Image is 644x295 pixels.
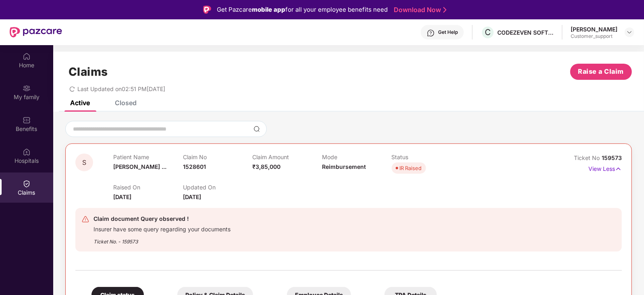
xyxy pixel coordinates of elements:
[183,163,206,170] span: 1528601
[571,33,617,39] div: Customer_support
[571,25,617,33] div: [PERSON_NAME]
[322,163,366,170] span: Reimbursement
[113,193,131,200] span: [DATE]
[23,84,31,92] img: svg+xml;base64,PHN2ZyB3aWR0aD0iMjAiIGhlaWdodD0iMjAiIHZpZXdCb3g9IjAgMCAyMCAyMCIgZmlsbD0ibm9uZSIgeG...
[427,29,435,37] img: svg+xml;base64,PHN2ZyBpZD0iSGVscC0zMngzMiIgeG1sbnM9Imh0dHA6Ly93d3cudzMub3JnLzIwMDAvc3ZnIiB3aWR0aD...
[615,164,622,173] img: svg+xml;base64,PHN2ZyB4bWxucz0iaHR0cDovL3d3dy53My5vcmcvMjAwMC9zdmciIHdpZHRoPSIxNyIgaGVpZ2h0PSIxNy...
[183,184,253,191] p: Updated On
[497,29,554,36] div: CODEZEVEN SOFTWARE PRIVATE LIMITED
[253,126,260,132] img: svg+xml;base64,PHN2ZyBpZD0iU2VhcmNoLTMyeDMyIiB4bWxucz0iaHR0cDovL3d3dy53My5vcmcvMjAwMC9zdmciIHdpZH...
[69,65,108,79] h1: Claims
[400,164,422,172] div: IR Raised
[10,27,62,37] img: New Pazcare Logo
[392,154,461,160] p: Status
[93,233,231,245] div: Ticket No. - 159573
[394,6,444,14] a: Download Now
[252,154,322,160] p: Claim Amount
[113,184,183,191] p: Raised On
[93,214,231,224] div: Claim document Query observed !
[82,159,86,166] span: S
[252,6,285,13] strong: mobile app
[81,215,89,223] img: svg+xml;base64,PHN2ZyB4bWxucz0iaHR0cDovL3d3dy53My5vcmcvMjAwMC9zdmciIHdpZHRoPSIyNCIgaGVpZ2h0PSIyNC...
[113,163,166,170] span: [PERSON_NAME] ...
[203,6,211,14] img: Logo
[217,5,388,15] div: Get Pazcare for all your employee benefits need
[438,29,458,35] div: Get Help
[93,224,231,233] div: Insurer have some query regarding your documents
[23,52,31,60] img: svg+xml;base64,PHN2ZyBpZD0iSG9tZSIgeG1sbnM9Imh0dHA6Ly93d3cudzMub3JnLzIwMDAvc3ZnIiB3aWR0aD0iMjAiIG...
[443,6,447,14] img: Stroke
[183,154,253,160] p: Claim No
[322,154,392,160] p: Mode
[588,162,622,173] p: View Less
[626,29,633,35] img: svg+xml;base64,PHN2ZyBpZD0iRHJvcGRvd24tMzJ4MzIiIHhtbG5zPSJodHRwOi8vd3d3LnczLm9yZy8yMDAwL3N2ZyIgd2...
[23,180,31,188] img: svg+xml;base64,PHN2ZyBpZD0iQ2xhaW0iIHhtbG5zPSJodHRwOi8vd3d3LnczLm9yZy8yMDAwL3N2ZyIgd2lkdGg9IjIwIi...
[23,116,31,124] img: svg+xml;base64,PHN2ZyBpZD0iQmVuZWZpdHMiIHhtbG5zPSJodHRwOi8vd3d3LnczLm9yZy8yMDAwL3N2ZyIgd2lkdGg9Ij...
[570,64,632,80] button: Raise a Claim
[602,154,622,161] span: 159573
[183,193,201,200] span: [DATE]
[77,85,165,92] span: Last Updated on 02:51 PM[DATE]
[252,163,280,170] span: ₹3,85,000
[578,66,624,77] span: Raise a Claim
[113,154,183,160] p: Patient Name
[70,99,90,107] div: Active
[485,27,491,37] span: C
[574,154,602,161] span: Ticket No
[69,85,75,92] span: redo
[23,148,31,156] img: svg+xml;base64,PHN2ZyBpZD0iSG9zcGl0YWxzIiB4bWxucz0iaHR0cDovL3d3dy53My5vcmcvMjAwMC9zdmciIHdpZHRoPS...
[115,99,137,107] div: Closed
